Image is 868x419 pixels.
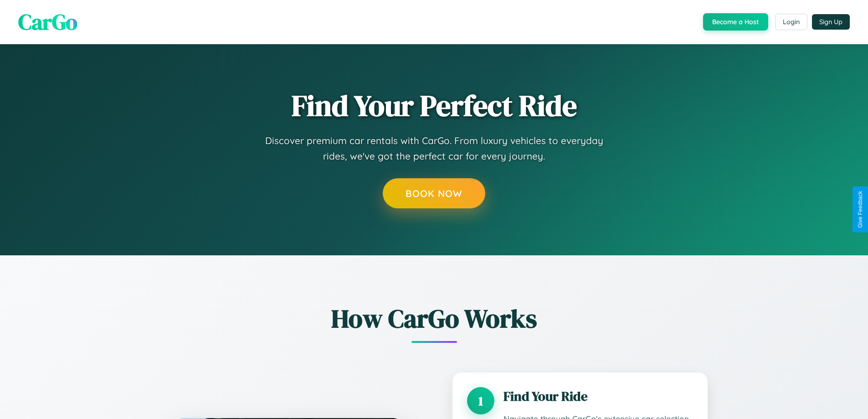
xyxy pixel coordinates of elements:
[18,7,77,37] span: CarGo
[775,14,807,30] button: Login
[252,133,616,164] p: Discover premium car rentals with CarGo. From luxury vehicles to everyday rides, we've got the pe...
[383,178,485,208] button: Book Now
[857,191,863,228] div: Give Feedback
[812,14,850,30] button: Sign Up
[467,387,494,414] div: 1
[161,301,708,336] h2: How CarGo Works
[503,387,693,405] h3: Find Your Ride
[292,90,577,122] h1: Find Your Perfect Ride
[703,13,768,31] button: Become a Host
